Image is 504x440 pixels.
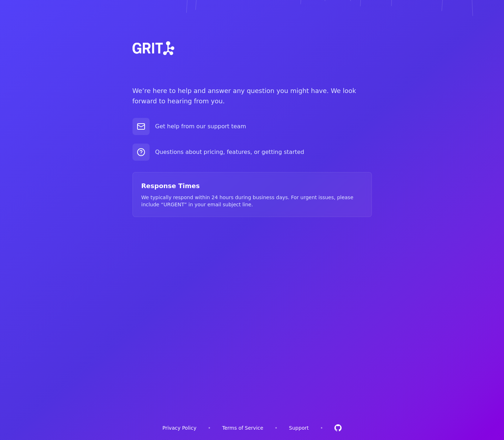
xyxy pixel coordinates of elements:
a: Terms of Service [222,424,263,431]
span: • [275,424,277,431]
p: Get help from our support team [155,122,246,131]
img: grit [127,23,178,74]
h3: Response Times [141,181,363,191]
p: Questions about pricing, features, or getting started [155,148,305,156]
a: Github [334,424,342,431]
p: We’re here to help and answer any question you might have. We look forward to hearing from you. [133,86,372,107]
p: We typically respond within 24 hours during business days. For urgent issues, please include “URG... [141,194,363,208]
span: • [320,424,323,431]
a: Support [289,424,308,431]
a: Privacy Policy [162,424,196,431]
span: • [208,424,211,431]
